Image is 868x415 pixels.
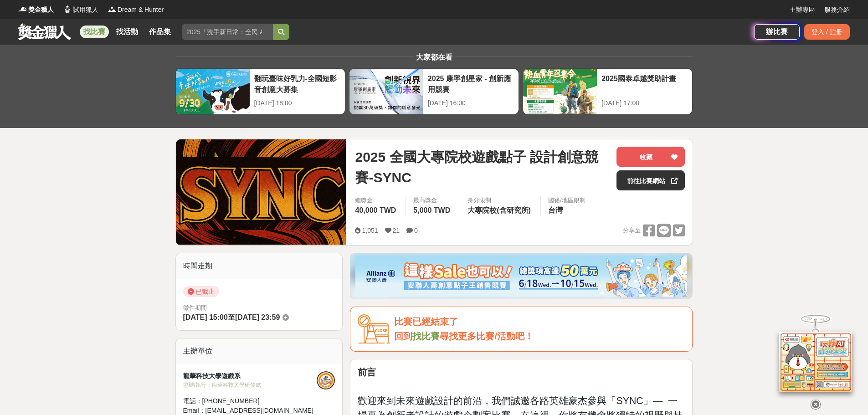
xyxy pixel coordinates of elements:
[467,196,533,205] div: 身分限制
[355,256,687,297] img: dcc59076-91c0-4acb-9c6b-a1d413182f46.png
[440,331,534,341] span: 尋找更多比賽/活動吧！
[28,5,54,15] span: 獎金獵人
[355,147,609,188] span: 2025 全國大專院校遊戲點子 設計創意競賽-SYNC
[235,313,280,321] span: [DATE] 23:59
[63,5,98,15] a: Logo試用獵人
[183,286,219,297] span: 已截止
[414,53,455,61] span: 大家都在看
[754,24,800,40] a: 辦比賽
[523,68,693,115] a: 2025國泰卓越獎助計畫[DATE] 17:00
[355,196,398,205] span: 總獎金
[548,196,586,205] div: 國籍/地區限制
[176,253,343,279] div: 時間走期
[355,206,396,214] span: 40,000 TWD
[412,331,440,341] a: 找比賽
[254,73,340,94] div: 翻玩臺味好乳力-全國短影音創意大募集
[394,331,412,341] span: 回到
[394,314,685,329] div: 比賽已經結束了
[413,196,452,205] span: 最高獎金
[790,5,815,15] a: 主辦專區
[623,224,641,237] span: 分享至
[616,147,685,167] button: 收藏
[183,313,228,321] span: [DATE] 15:00
[183,381,317,389] div: 協辦/執行： 龍華科技大學研發處
[182,24,273,40] input: 2025「洗手新日常：全民 ALL IN」洗手歌全台徵選
[145,26,175,38] a: 作品集
[118,5,164,15] span: Dream & Hunter
[113,26,142,38] a: 找活動
[601,73,688,94] div: 2025國泰卓越獎助計畫
[183,304,207,311] span: 徵件期間
[73,5,98,15] span: 試用獵人
[824,5,850,15] a: 服務介紹
[779,332,852,392] img: d2146d9a-e6f6-4337-9592-8cefde37ba6b.png
[254,98,340,108] div: [DATE] 18:00
[467,206,531,214] span: 大專院校(含研究所)
[413,206,450,214] span: 5,000 TWD
[414,227,418,234] span: 0
[63,5,72,14] img: Logo
[176,139,346,245] img: Cover Image
[393,227,400,234] span: 21
[362,227,378,234] span: 1,051
[108,5,164,15] a: LogoDream & Hunter
[349,68,519,115] a: 2025 康寧創星家 - 創新應用競賽[DATE] 16:00
[80,26,109,38] a: 找比賽
[616,170,685,190] a: 前往比賽網站
[601,98,688,108] div: [DATE] 17:00
[175,68,345,115] a: 翻玩臺味好乳力-全國短影音創意大募集[DATE] 18:00
[176,338,343,364] div: 主辦單位
[183,396,317,406] div: 電話： [PHONE_NUMBER]
[108,5,117,14] img: Logo
[183,371,317,381] div: 龍華科技大學遊戲系
[428,73,514,94] div: 2025 康寧創星家 - 創新應用競賽
[18,5,54,15] a: Logo獎金獵人
[358,367,376,377] strong: 前言
[428,98,514,108] div: [DATE] 16:00
[548,206,563,214] span: 台灣
[804,24,850,40] div: 登入 / 註冊
[228,313,235,321] span: 至
[18,5,27,14] img: Logo
[358,314,390,344] img: Icon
